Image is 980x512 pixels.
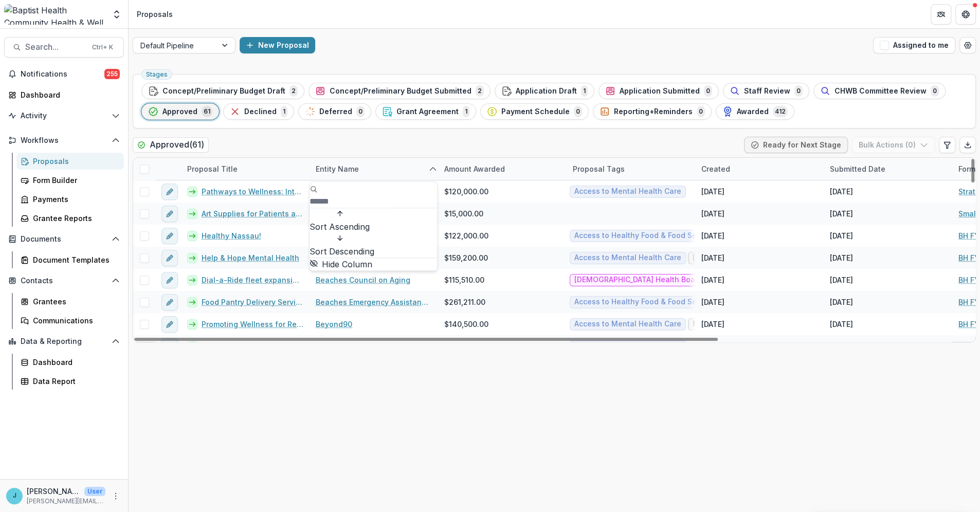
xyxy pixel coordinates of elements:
span: Notifications [21,70,104,79]
div: [DATE] [701,275,724,285]
div: Submitted Date [824,158,952,180]
span: 0 [794,85,803,97]
span: Grant Agreement [396,107,459,116]
button: New Proposal [240,37,315,53]
div: [DATE] [830,230,853,241]
div: Entity Name [310,158,438,180]
button: Hide Column [310,258,372,270]
span: $120,000.00 [444,186,488,197]
a: Beaches Council on Aging [316,275,410,285]
span: Documents [21,235,107,244]
button: edit [161,206,178,222]
a: Dashboard [4,86,124,103]
button: Get Help [955,4,976,25]
a: Help & Hope Mental Health [202,252,299,263]
button: Partners [931,4,951,25]
div: [DATE] [701,230,724,241]
a: Dashboard [16,354,124,371]
button: Edit table settings [939,137,955,153]
a: Dial-a-Ride fleet expansion & outreach video [202,275,303,285]
div: [DATE] [701,252,724,263]
span: CHWB Committee Review [834,87,927,96]
span: 0 [704,85,712,97]
a: Data Report [16,373,124,390]
span: Deferred [319,107,352,116]
span: $159,200.00 [444,252,488,263]
div: Communications [33,315,116,326]
div: Submitted Date [824,163,892,174]
span: $115,510.00 [444,275,484,285]
img: Baptist Health Community Health & Well Being logo [4,4,105,25]
div: Jennifer [13,492,16,499]
div: Data Report [33,376,116,387]
p: User [84,487,105,496]
div: Proposal Title [181,158,310,180]
svg: sorted ascending [429,165,437,173]
div: [DATE] [701,186,724,197]
button: Staff Review0 [723,83,809,99]
a: Document Templates [16,251,124,268]
button: Reporting+Reminders0 [593,103,712,120]
button: Search... [4,37,124,58]
div: Aug 25, 2025 [830,341,877,352]
span: 61 [202,106,212,117]
span: 1 [281,106,287,117]
button: Payment Schedule0 [480,103,589,120]
span: Payment Schedule [501,107,570,116]
button: Export table data [959,137,976,153]
a: Food Pantry Delivery Service for Seniors [202,297,303,307]
span: 1 [463,106,469,117]
div: Created [695,158,824,180]
span: 0 [931,85,939,97]
span: Application Submitted [620,87,700,96]
button: CHWB Committee Review0 [813,83,946,99]
button: Sort Ascending [310,208,374,233]
button: Deferred0 [298,103,371,120]
p: [PERSON_NAME][EMAIL_ADDRESS][PERSON_NAME][DOMAIN_NAME] [27,497,105,506]
span: Reporting+Reminders [614,107,693,116]
span: 0 [356,106,365,117]
button: edit [161,250,178,266]
button: Declined1 [223,103,294,120]
a: Healthy Nassau! [202,230,261,241]
div: [DATE] [701,208,724,219]
button: Sort Descending [310,233,374,258]
p: [PERSON_NAME] [27,486,80,497]
span: $140,500.00 [444,319,488,330]
button: Open Contacts [4,272,124,289]
span: Application Draft [516,87,577,96]
a: Grantees [16,293,124,310]
div: [DATE] [830,319,853,330]
button: Open Workflows [4,132,124,149]
button: edit [161,272,178,288]
div: Proposals [33,156,116,167]
button: Assigned to me [873,37,955,53]
div: Amount Awarded [438,158,567,180]
span: Activity [21,112,107,120]
span: 412 [773,106,788,117]
button: Open Data & Reporting [4,333,124,350]
div: [DATE] [830,275,853,285]
div: [DATE] [830,208,853,219]
button: Concept/Preliminary Budget Submitted2 [308,83,491,99]
a: Pathways to Wellness: Integrated Mental Health Access for Northeast [US_STATE] Villages Supportiv... [202,186,303,197]
span: Stages [146,71,168,78]
button: More [110,490,122,502]
div: Form Builder [33,175,116,186]
div: Entity Name [310,163,365,174]
span: 0 [697,106,705,117]
div: Payments [33,194,116,205]
span: Awarded [737,107,769,116]
button: Application Draft1 [495,83,594,99]
div: Grantee Reports [33,213,116,224]
span: Concept/Preliminary Budget Draft [162,87,285,96]
div: Proposal Tags [567,163,631,174]
button: Approved61 [141,103,219,120]
span: Search... [25,42,86,52]
button: Awarded412 [716,103,794,120]
a: Beaches Emergency Assistance Ministry [316,297,432,307]
span: Staff Review [744,87,790,96]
